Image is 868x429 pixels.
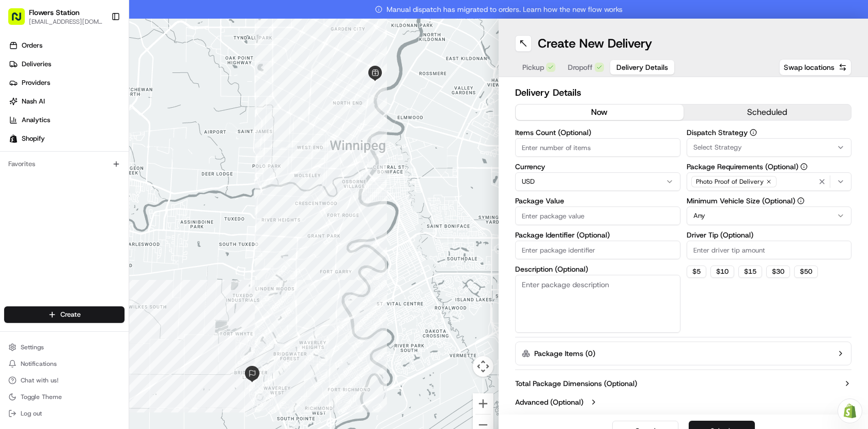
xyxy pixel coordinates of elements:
span: Log out [21,409,42,418]
a: Providers [4,75,129,91]
button: Start new chat [176,102,188,114]
button: Chat with us! [4,373,125,388]
img: 1736555255976-a54dd68f-1ca7-489b-9aae-adbdc363a1c4 [10,99,29,117]
label: Package Value [515,197,680,204]
a: Nash AI [4,93,129,110]
input: Clear [27,67,171,78]
input: Enter driver tip amount [687,241,852,259]
button: scheduled [684,105,851,120]
div: 💻 [87,151,96,159]
label: Driver Tip (Optional) [687,231,852,239]
label: Currency [515,163,680,170]
h1: Create New Delivery [538,35,652,52]
div: Favorites [4,156,125,172]
button: Dispatch Strategy [750,129,757,136]
button: $50 [794,265,818,278]
input: Enter package identifier [515,241,680,259]
p: Welcome 👋 [10,41,188,58]
span: Orders [22,41,42,50]
a: 📗Knowledge Base [6,146,83,165]
button: $10 [710,265,734,278]
button: Flowers Station [29,7,80,18]
button: Total Package Dimensions (Optional) [515,378,851,389]
span: Nash AI [22,97,45,106]
h2: Delivery Details [515,85,851,100]
button: Photo Proof of Delivery [687,172,852,191]
a: Deliveries [4,56,129,72]
span: Chat with us! [21,376,58,384]
div: We're available if you need us! [35,109,131,117]
label: Minimum Vehicle Size (Optional) [687,197,852,204]
label: Items Count (Optional) [515,129,680,136]
a: Shopify [4,130,129,147]
button: Settings [4,340,125,354]
input: Enter number of items [515,138,680,157]
button: $15 [738,265,762,278]
div: 📗 [10,151,19,159]
div: Start new chat [35,99,169,109]
button: Select Strategy [687,138,852,157]
span: Delivery Details [616,62,668,72]
a: Analytics [4,112,129,128]
span: Create [60,310,81,319]
span: Pylon [103,175,125,183]
label: Package Identifier (Optional) [515,231,680,239]
span: Notifications [21,360,57,368]
button: Notifications [4,357,125,371]
button: Toggle Theme [4,390,125,404]
label: Dispatch Strategy [687,129,852,136]
label: Total Package Dimensions (Optional) [515,378,637,389]
span: Dropoff [568,62,593,72]
img: Nash [10,10,31,31]
span: Analytics [22,115,50,125]
button: Create [4,306,125,323]
a: Orders [4,37,129,54]
span: API Documentation [98,150,166,160]
button: Package Requirements (Optional) [800,163,808,170]
span: Swap locations [784,62,834,72]
button: Zoom in [473,393,493,414]
span: Settings [21,343,44,351]
button: Package Items (0) [515,342,851,365]
span: Select Strategy [693,143,742,152]
button: Advanced (Optional) [515,397,851,407]
button: now [516,105,684,120]
a: Powered byPylon [73,175,125,183]
span: Deliveries [22,60,51,69]
button: Flowers Station[EMAIL_ADDRESS][DOMAIN_NAME] [4,4,107,29]
label: Package Items ( 0 ) [534,348,595,359]
span: Toggle Theme [21,393,62,401]
button: Log out [4,406,125,421]
button: Swap locations [779,59,851,76]
button: Minimum Vehicle Size (Optional) [797,197,804,204]
span: Knowledge Base [21,150,79,160]
span: Shopify [22,134,45,143]
button: $30 [766,265,790,278]
button: [EMAIL_ADDRESS][DOMAIN_NAME] [29,18,103,26]
span: Photo Proof of Delivery [696,177,764,186]
span: Pickup [522,62,544,72]
label: Description (Optional) [515,265,680,273]
input: Enter package value [515,206,680,225]
button: $5 [687,265,706,278]
span: Manual dispatch has migrated to orders. Learn how the new flow works [375,4,623,14]
label: Advanced (Optional) [515,397,583,407]
a: 💻API Documentation [83,146,170,165]
span: Providers [22,78,50,87]
label: Package Requirements (Optional) [687,163,852,170]
button: Map camera controls [473,356,493,377]
img: Shopify logo [9,135,18,143]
